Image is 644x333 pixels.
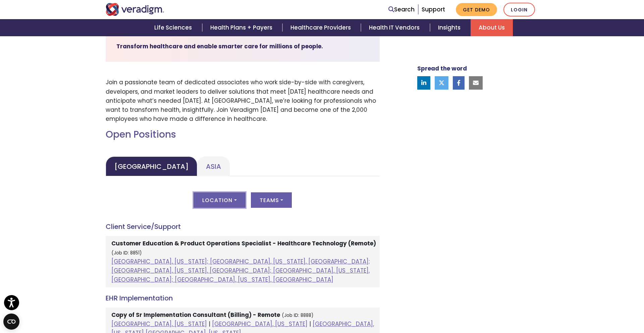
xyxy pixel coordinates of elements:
[361,19,430,36] a: Health IT Vendors
[194,192,245,208] button: Location
[106,294,380,302] h4: EHR Implementation
[106,223,380,231] h4: Client Service/Support
[282,19,361,36] a: Healthcare Providers
[503,3,535,16] a: Login
[417,64,467,73] strong: Spread the word
[197,156,230,176] a: Asia
[106,156,197,176] a: [GEOGRAPHIC_DATA]
[202,19,282,36] a: Health Plans + Payers
[116,42,323,50] strong: Transform healthcare and enable smarter care for millions of people.
[111,311,280,319] strong: Copy of Sr Implementation Consultant (Billing) - Remote
[388,5,415,14] a: Search
[106,129,380,140] h2: Open Positions
[111,250,142,256] small: (Job ID: 8851)
[471,19,513,36] a: About Us
[251,192,292,208] button: Teams
[209,320,210,328] span: |
[456,3,497,16] a: Get Demo
[309,320,311,328] span: |
[106,78,380,124] p: Join a passionate team of dedicated associates who work side-by-side with caregivers, developers,...
[3,314,19,330] button: Open CMP widget
[282,312,314,319] small: (Job ID: 8888)
[422,5,445,13] a: Support
[146,19,202,36] a: Life Sciences
[430,19,471,36] a: Insights
[111,239,376,247] strong: Customer Education & Product Operations Specialist - Healthcare Technology (Remote)
[212,320,308,328] a: [GEOGRAPHIC_DATA], [US_STATE]
[111,257,370,284] a: [GEOGRAPHIC_DATA], [US_STATE]; [GEOGRAPHIC_DATA], [US_STATE], [GEOGRAPHIC_DATA]; [GEOGRAPHIC_DATA...
[106,3,164,16] img: Veradigm logo
[111,320,207,328] a: [GEOGRAPHIC_DATA], [US_STATE]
